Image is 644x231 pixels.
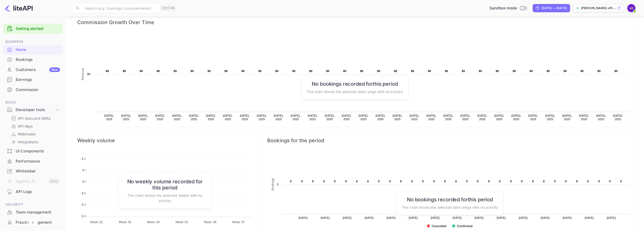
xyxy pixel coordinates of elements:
a: API Logs [3,187,63,196]
text: $0 [445,69,448,73]
text: [DATE] [321,216,330,219]
h6: No weekly volume recorded for this period [123,179,206,191]
text: $0 [513,69,516,73]
text: [DATE] [431,216,440,219]
text: [DATE], 2025 [342,114,351,121]
div: Commission [3,85,63,95]
tspan: $ 1 [82,168,86,172]
text: 0 [433,180,435,183]
text: $0 [394,69,397,73]
text: [DATE], 2025 [155,114,165,121]
text: [DATE] [387,216,396,219]
span: Build [3,100,63,105]
text: 0 [422,180,424,183]
text: $0 [207,69,211,73]
span: Weekly volume [77,136,253,145]
a: UI Components [3,146,63,156]
text: $0 [140,69,143,73]
p: The chart shows the selected date range with no activity [402,204,498,210]
text: $0 [326,69,329,73]
div: Click to change the date range period [533,4,570,12]
tspan: $ 0 [81,214,86,218]
text: [DATE], 2025 [206,114,216,121]
div: Switch to Production mode [487,5,529,11]
text: [DATE] [343,216,352,219]
text: [DATE], 2025 [596,114,606,121]
span: Sandbox mode [489,5,517,11]
div: Ctrl+K [160,5,176,11]
text: [DATE], 2025 [443,114,453,121]
text: Revenue [351,127,364,130]
text: 0 [565,180,567,183]
div: Performance [3,156,63,166]
p: Integrations [18,139,38,145]
text: [DATE], 2025 [613,114,623,121]
text: [DATE] [497,216,506,219]
tspan: Week 35 [175,220,188,224]
text: 0 [510,180,512,183]
text: 0 [554,180,556,183]
a: Bookings [3,55,63,64]
h6: No bookings recorded for this period [402,196,498,202]
div: New [49,67,60,72]
text: 0 [378,180,380,183]
text: [DATE] [585,216,594,219]
a: Team management [3,207,63,217]
text: [DATE], 2025 [562,114,572,121]
text: Bookings [271,178,275,191]
div: Performance [16,158,60,164]
text: Revenue [81,68,85,80]
p: Webhooks [18,131,35,137]
text: $0 [547,69,550,73]
div: Commission [16,87,60,93]
text: Cancelled [432,224,446,228]
text: $0 [309,69,313,73]
text: [DATE] [475,216,484,219]
text: [DATE], 2025 [409,114,419,121]
text: [DATE], 2025 [359,114,368,121]
text: $0 [462,69,465,73]
text: 0 [521,180,523,183]
div: Fraud management [16,220,60,225]
text: $0 [224,69,228,73]
text: $0 [564,69,567,73]
div: Whitelabel [3,166,63,176]
text: [DATE], 2025 [325,114,335,121]
text: [DATE], 2025 [257,114,267,121]
a: Webhooks [11,131,58,137]
text: $0 [258,69,262,73]
text: $0 [343,69,346,73]
a: API Keys [11,123,58,129]
text: [DATE], 2025 [189,114,199,121]
text: 0 [466,180,468,183]
text: 0 [312,180,314,183]
a: Whitelabel [3,166,63,176]
text: 0 [356,180,358,183]
text: [DATE] [519,216,528,219]
text: [DATE], 2025 [291,114,301,121]
text: 0 [323,180,325,183]
text: [DATE], 2025 [308,114,318,121]
text: [DATE] [563,216,572,219]
div: Earnings [16,77,60,83]
div: Developer tools [3,105,63,114]
text: 0 [477,180,479,183]
tspan: $ 0 [81,203,86,206]
text: $0 [292,69,296,73]
text: $0 [411,69,414,73]
text: $0 [191,69,194,73]
text: [DATE], 2025 [477,114,487,121]
text: [DATE], 2025 [545,114,555,121]
a: Getting started [16,26,60,32]
text: [DATE], 2025 [511,114,521,121]
text: [DATE], 2025 [274,114,284,121]
text: 0 [345,180,347,183]
div: Customers [16,67,60,73]
a: API docs and SDKs [11,116,58,121]
text: $0 [428,69,431,73]
h6: No bookings recorded for this period [307,81,403,87]
text: [DATE], 2025 [460,114,470,121]
text: 0 [334,180,336,183]
text: 0 [499,180,501,183]
div: Home [16,47,60,53]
